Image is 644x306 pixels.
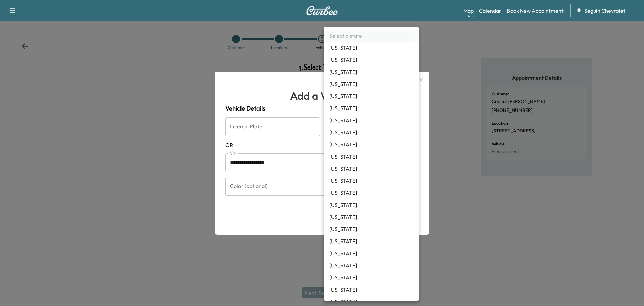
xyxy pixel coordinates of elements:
li: [US_STATE] [324,78,419,90]
li: [US_STATE] [324,247,419,259]
li: [US_STATE] [324,175,419,187]
li: [US_STATE] [324,54,419,66]
li: [US_STATE] [324,66,419,78]
li: [US_STATE] [324,42,419,54]
li: [US_STATE] [324,283,419,296]
li: [US_STATE] [324,259,419,271]
li: [US_STATE] [324,163,419,175]
li: [US_STATE] [324,211,419,223]
li: [US_STATE] [324,199,419,211]
li: [US_STATE] [324,126,419,138]
li: [US_STATE] [324,271,419,283]
li: [US_STATE] [324,138,419,150]
li: [US_STATE] [324,187,419,199]
li: [US_STATE] [324,102,419,114]
li: [US_STATE] [324,90,419,102]
li: [US_STATE] [324,150,419,163]
li: [US_STATE] [324,114,419,126]
li: [US_STATE] [324,235,419,247]
li: [US_STATE] [324,223,419,235]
